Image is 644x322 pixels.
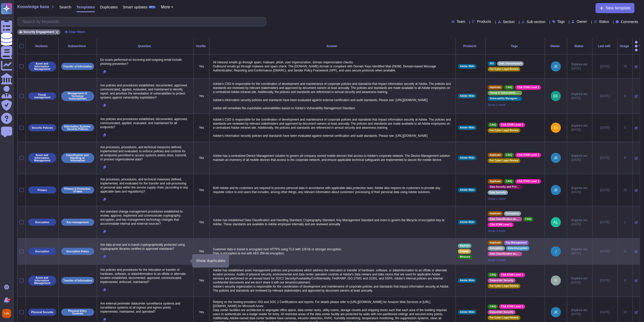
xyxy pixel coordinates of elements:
span: CAIQ [506,154,512,156]
span: Duplicates [100,5,118,9]
span: Smart updates [123,5,148,9]
span: Search [59,5,71,9]
div: [DATE] [594,126,615,130]
button: More [161,5,173,9]
p: Management of Technical Vulnerabilities [63,92,92,100]
span: Expires on: [571,308,588,312]
span: CSA STAR Level 1 [501,124,523,126]
div: Last edit [594,45,615,48]
p: Are data at-rest and in-transit cryptographically protected using cryptographic libraries certifi... [99,241,191,252]
img: user [551,217,561,227]
span: Data Encryption [508,247,527,250]
div: Yes/No [196,45,207,48]
div: [DATE] [594,156,615,160]
div: Question [99,45,191,48]
p: Privacy [37,189,47,192]
div: 4 [7,298,10,301]
div: Owner [547,45,565,48]
div: Subsections [61,45,95,48]
span: [DATE] [571,280,588,285]
div: [DATE] [594,188,615,192]
span: Expires on: [571,62,588,66]
div: Status [569,45,590,48]
p: Threat management [30,93,54,99]
span: duplicate [490,180,501,183]
div: [DATE] [594,249,615,253]
p: Are standard change management procedures established to review, approve, implement and communica... [99,208,191,227]
span: Measure [460,256,470,258]
div: BETA [148,6,156,9]
p: All inbound emails go through spam, malware, phish, user impersonation, domain impersonation chec... [212,59,453,74]
img: user [551,123,561,133]
div: [DATE] [594,310,615,314]
span: Comments [621,20,638,24]
p: Key management [67,221,89,224]
p: Adobe’s CSO is responsible for the coordination of development and maintenance of corporate polic... [212,81,453,111]
div: Sections [28,45,56,48]
p: Encryption [35,221,49,224]
p: Physical Entry Controls [63,310,92,315]
div: 78 [620,64,630,68]
input: Search by keywords [20,17,266,26]
div: Products [458,45,483,48]
div: 11 [620,249,630,253]
div: 9 [620,278,630,282]
span: duplicate [490,212,501,215]
span: [DATE] [571,96,588,100]
span: New template [606,6,630,10]
span: CSA STAR Level 1 [517,180,539,183]
span: duplicate [490,154,501,156]
p: Yes [196,249,207,253]
p: Adobe has established Data Classification and Handling Standard, Cryptography Standard, Key Manag... [212,217,453,228]
span: Show 2 more [488,229,543,233]
span: Tags [557,20,565,23]
p: Asset and Information Management [30,276,54,285]
span: Expires on: [571,92,588,96]
span: Data Security [490,191,506,194]
span: Team [456,20,465,23]
div: 8 [620,94,630,98]
p: Yes [196,126,207,130]
div: Answer [212,45,453,48]
p: Are policies and procedures established, documented, approved, communicated, applied, evaluated, ... [99,82,191,101]
p: Yes [196,188,207,192]
span: CAIQ [506,180,512,183]
span: [DATE] [571,251,588,255]
span: CAIQ [490,124,496,126]
p: Asset and Information Management [30,62,54,70]
span: Products [477,20,491,23]
img: user [551,307,561,317]
p: Classification and Handling of Information [63,154,92,162]
span: Encryption [490,247,503,250]
span: Data Classification and Handling Standard [490,253,520,255]
p: Yes [196,310,207,314]
img: user [551,275,561,286]
span: Expires on: [571,124,588,128]
p: Yes [196,156,207,160]
span: Adobe Wide [460,95,474,97]
span: CSA STAR Level 1 [517,154,539,156]
span: [DATE] [571,190,588,194]
span: More [161,5,170,9]
img: user [551,246,561,256]
span: For Cyber Legal Review [490,285,518,287]
img: user [551,153,561,163]
span: Encryption [506,212,519,215]
span: Show 1 more [488,197,543,201]
span: CAIQ [525,218,531,220]
span: Vulnerability Management [490,97,520,100]
div: 15 [620,188,630,192]
span: Show 1 more [488,103,543,107]
img: user [551,91,561,101]
span: Expires on: [571,154,588,158]
span: CAIQ [506,86,512,89]
p: Encryption Policy [67,250,89,253]
span: For Cyber Legal Review [490,129,518,132]
button: New template [595,3,634,13]
p: Asset and Information Management [30,154,54,162]
p: Encryption [35,250,49,253]
span: Data Transmission [499,62,522,65]
span: CSA STAR Level 1 [501,274,523,276]
p: Yes [196,278,207,282]
span: For Cyber Legal Review [490,316,518,319]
